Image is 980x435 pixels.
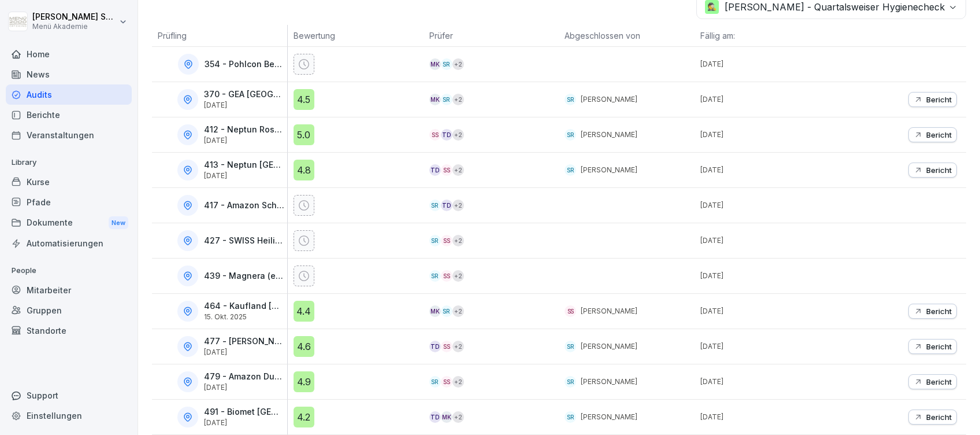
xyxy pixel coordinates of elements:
[6,233,132,253] div: Automatisierungen
[452,129,464,141] div: + 2
[6,261,132,280] p: People
[452,411,464,423] div: + 2
[204,172,285,180] p: [DATE]
[204,384,285,392] p: [DATE]
[204,301,285,311] p: 464 - Kaufland [GEOGRAPHIC_DATA]
[204,419,285,427] p: [DATE]
[204,201,285,211] p: 417 - Amazon Schönefeld BER 8
[6,300,132,320] a: Gruppen
[6,105,132,125] a: Berichte
[700,59,830,69] p: [DATE]
[581,165,637,175] p: [PERSON_NAME]
[452,270,464,282] div: + 2
[204,236,285,246] p: 427 - SWISS Heiligengrabe
[908,127,957,142] button: Bericht
[204,407,285,417] p: 491 - Biomet [GEOGRAPHIC_DATA]
[581,306,637,316] p: [PERSON_NAME]
[6,44,132,64] div: Home
[452,376,464,388] div: + 2
[429,305,441,317] div: MK
[441,164,452,176] div: SS
[452,235,464,246] div: + 2
[429,270,441,282] div: SR
[429,200,441,211] div: SR
[294,160,314,180] div: 4.8
[452,164,464,176] div: + 2
[205,60,284,69] p: 354 - Pohlcon Berlin
[565,30,689,42] p: Abgeschlossen von
[581,130,637,140] p: [PERSON_NAME]
[700,377,830,387] p: [DATE]
[908,92,957,107] button: Bericht
[204,337,285,346] p: 477 - [PERSON_NAME] GmbH & Co. KG
[294,30,418,42] p: Bewertung
[700,94,830,105] p: [DATE]
[6,64,132,84] a: News
[926,95,952,104] p: Bericht
[441,305,452,317] div: SR
[565,305,576,317] div: SS
[6,405,132,426] a: Einstellungen
[429,164,441,176] div: TD
[204,348,285,356] p: [DATE]
[700,271,830,281] p: [DATE]
[204,160,285,170] p: 413 - Neptun [GEOGRAPHIC_DATA] 7
[565,341,576,352] div: SR
[441,341,452,352] div: SS
[926,130,952,139] p: Bericht
[6,320,132,341] a: Standorte
[908,304,957,319] button: Bericht
[429,376,441,388] div: SR
[441,200,452,211] div: TD
[294,407,314,427] div: 4.2
[452,305,464,317] div: + 2
[581,94,637,105] p: [PERSON_NAME]
[452,200,464,211] div: + 2
[294,336,314,357] div: 4.6
[908,374,957,389] button: Bericht
[429,411,441,423] div: TD
[429,58,441,70] div: MK
[429,235,441,246] div: SR
[6,125,132,145] a: Veranstaltungen
[204,372,285,382] p: 479 - Amazon Dummerstorf GmbH (RLG1)
[6,280,132,300] a: Mitarbeiter
[700,200,830,211] p: [DATE]
[926,412,952,422] p: Bericht
[158,30,281,42] p: Prüfling
[926,377,952,386] p: Bericht
[565,164,576,176] div: SR
[6,192,132,212] div: Pfade
[441,376,452,388] div: SS
[204,271,285,281] p: 439 - Magnera (ehem. Glatfelter Pritzwalk)
[441,270,452,282] div: SS
[700,130,830,140] p: [DATE]
[926,342,952,351] p: Bericht
[908,339,957,354] button: Bericht
[6,84,132,105] a: Audits
[908,163,957,178] button: Bericht
[6,172,132,192] a: Kurse
[441,94,452,105] div: SR
[294,371,314,392] div: 4.9
[441,58,452,70] div: SR
[581,377,637,387] p: [PERSON_NAME]
[926,307,952,316] p: Bericht
[424,25,559,47] th: Prüfer
[429,341,441,352] div: TD
[700,341,830,352] p: [DATE]
[926,165,952,175] p: Bericht
[204,101,285,109] p: [DATE]
[6,385,132,405] div: Support
[452,58,464,70] div: + 2
[700,165,830,175] p: [DATE]
[109,216,128,230] div: New
[204,125,285,135] p: 412 - Neptun Rostock Verwaltung
[6,212,132,234] div: Dokumente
